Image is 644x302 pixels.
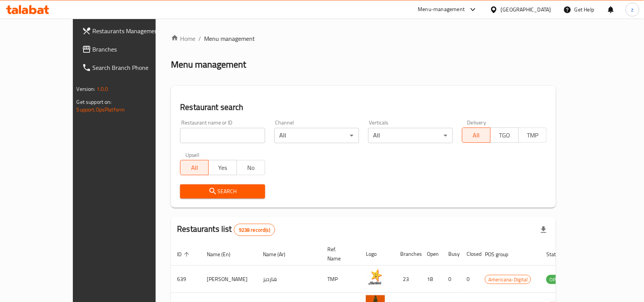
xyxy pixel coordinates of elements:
a: Search Branch Phone [76,58,180,77]
button: TMP [518,128,547,143]
label: Upsell [185,152,200,158]
button: TGO [490,128,519,143]
th: Branches [394,242,421,266]
span: TGO [494,130,516,141]
button: All [180,160,209,175]
div: All [368,128,453,143]
span: All [184,162,206,173]
td: 18 [421,266,442,293]
div: Export file [535,221,553,239]
span: Search Branch Phone [93,63,174,72]
span: POS group [485,250,518,259]
button: Search [180,184,265,199]
span: 1.0.0 [97,84,108,94]
span: Name (En) [207,250,240,259]
nav: breadcrumb [171,34,556,43]
h2: Menu management [171,58,246,71]
a: Home [171,34,195,43]
button: All [462,128,491,143]
span: Ref. Name [327,245,351,263]
button: Yes [208,160,237,175]
li: / [198,34,201,43]
span: Menu management [204,34,255,43]
a: Branches [76,40,180,58]
h2: Restaurant search [180,102,547,113]
span: All [465,130,488,141]
td: 0 [442,266,460,293]
td: هارديز [257,266,321,293]
th: Busy [442,242,460,266]
th: Logo [360,242,394,266]
span: Name (Ar) [263,250,295,259]
div: Total records count [234,224,275,236]
th: Closed [460,242,479,266]
td: TMP [321,266,360,293]
span: 9238 record(s) [234,226,275,234]
span: Status [546,250,571,259]
td: 0 [460,266,479,293]
span: TMP [522,130,544,141]
label: Delivery [467,120,486,125]
span: Search [186,187,259,196]
input: Search for restaurant name or ID.. [180,128,265,143]
span: Get support on: [77,97,112,107]
span: Branches [93,45,174,54]
span: OPEN [546,275,565,284]
div: [GEOGRAPHIC_DATA] [501,5,551,14]
div: All [274,128,359,143]
div: Menu-management [418,5,465,14]
span: Restaurants Management [93,26,174,36]
span: z [631,5,634,14]
th: Open [421,242,442,266]
td: 23 [394,266,421,293]
td: 639 [171,266,201,293]
a: Restaurants Management [76,22,180,40]
span: Version: [77,84,95,94]
img: Hardee's [366,268,385,287]
h2: Restaurants list [177,223,275,236]
td: [PERSON_NAME] [201,266,257,293]
a: Support.OpsPlatform [77,105,125,115]
button: No [237,160,265,175]
span: ID [177,250,192,259]
span: Yes [212,162,234,173]
span: No [240,162,262,173]
span: Americana-Digital [485,275,531,284]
